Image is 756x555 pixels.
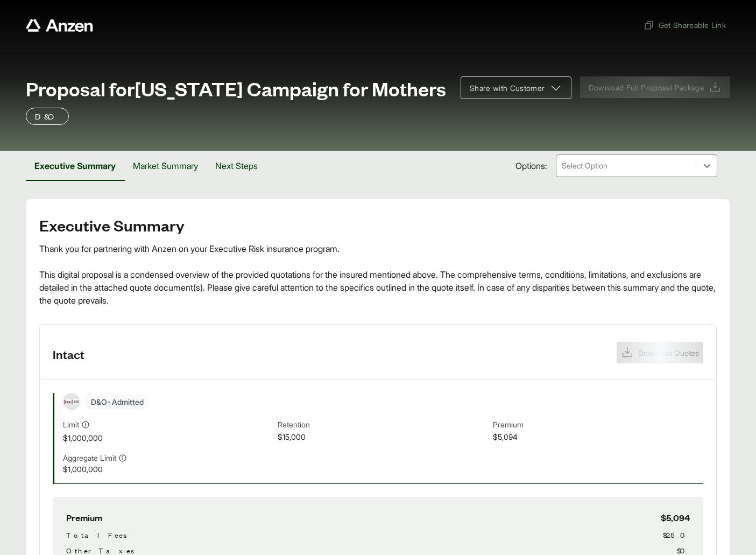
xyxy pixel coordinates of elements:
[26,19,93,32] a: Anzen website
[63,463,273,475] span: $1,000,000
[663,529,690,540] span: $250
[35,110,60,123] p: D&O
[63,419,79,430] span: Limit
[63,432,273,444] span: $1,000,000
[63,452,116,463] span: Aggregate Limit
[493,431,703,444] span: $5,094
[207,151,266,181] button: Next Steps
[461,76,571,99] button: Share with Customer
[26,151,124,181] button: Executive Summary
[66,529,126,540] span: Total Fees
[644,19,726,31] span: Get Shareable Link
[493,419,703,431] span: Premium
[63,399,80,404] img: Intact
[84,394,150,410] span: D&O - Admitted
[26,78,446,99] span: Proposal for [US_STATE] Campaign for Mothers
[278,419,488,431] span: Retention
[661,510,690,525] span: $5,094
[278,431,488,444] span: $15,000
[124,151,207,181] button: Market Summary
[470,82,545,94] span: Share with Customer
[66,510,102,525] span: Premium
[53,346,84,362] h3: Intact
[589,82,705,93] span: Download Full Proposal Package
[39,216,717,234] h2: Executive Summary
[639,15,730,35] button: Get Shareable Link
[515,159,547,172] span: Options:
[39,242,717,307] div: Thank you for partnering with Anzen on your Executive Risk insurance program. This digital propos...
